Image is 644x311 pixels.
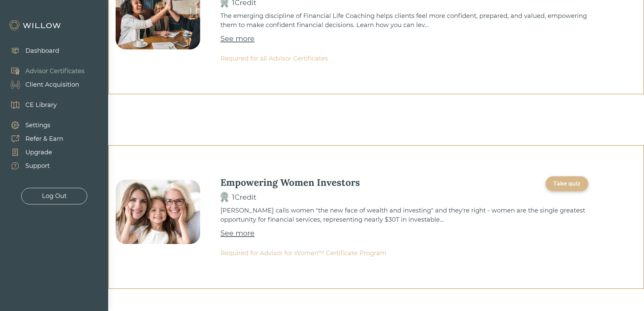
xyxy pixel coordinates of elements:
[25,67,85,76] div: Advisor Certificates
[232,192,257,203] div: 1 Credit
[3,64,85,78] a: Advisor Certificates
[3,44,59,58] a: Dashboard
[220,206,588,224] div: [PERSON_NAME] calls women "the new face of wealth and investing" and they're right - women are th...
[220,12,588,30] div: The emerging discipline of Financial Life Coaching helps clients feel more confident, prepared, a...
[220,228,255,239] a: See more
[553,180,580,188] div: Take quiz
[25,161,50,171] div: Support
[3,98,57,112] a: CE Library
[25,134,63,143] div: Refer & Earn
[42,192,67,201] div: Log Out
[3,78,85,91] a: Client Acquisition
[25,148,52,157] div: Upgrade
[220,249,588,258] div: Required for Advisor for Women™ Certificate Program
[3,132,63,146] a: Refer & Earn
[3,146,63,159] a: Upgrade
[25,101,57,110] div: CE Library
[8,20,63,31] img: Willow
[25,121,50,130] div: Settings
[25,80,79,89] div: Client Acquisition
[220,33,255,44] a: See more
[220,54,588,63] div: Required for all Advisor Certificates
[25,46,59,55] div: Dashboard
[220,176,360,188] div: Empowering Women Investors
[3,118,63,132] a: Settings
